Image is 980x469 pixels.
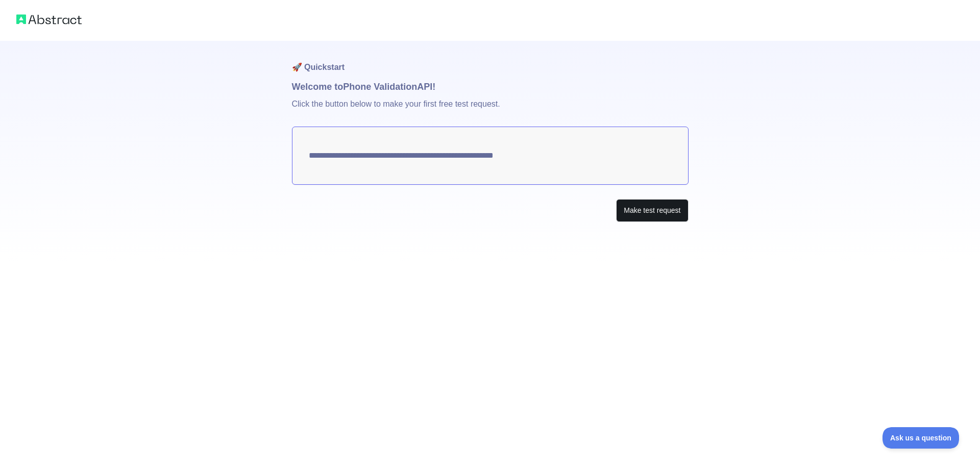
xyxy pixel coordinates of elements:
img: Abstract logo [16,12,82,27]
button: Make test request [616,199,688,222]
iframe: Toggle Customer Support [883,427,960,449]
p: Click the button below to make your first free test request. [292,94,689,127]
h1: 🚀 Quickstart [292,41,689,80]
h1: Welcome to Phone Validation API! [292,80,689,94]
